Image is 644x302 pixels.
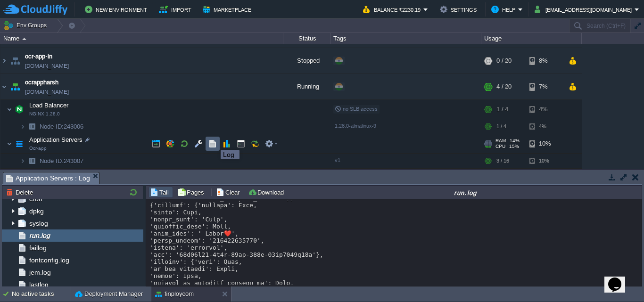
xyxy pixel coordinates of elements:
button: New Environment [85,4,150,15]
a: Node ID:243007 [39,157,85,165]
span: CPU [495,144,505,149]
div: 4% [529,119,560,134]
img: CloudJiffy [3,4,67,16]
span: Ocr-app [29,146,47,151]
div: 4 / 20 [496,74,512,99]
img: AMDAwAAAACH5BAEAAAAALAAAAAABAAEAAAICRAEAOw== [8,48,22,73]
div: 1 / 4 [496,100,508,119]
div: 8% [529,48,560,73]
button: Settings [440,4,479,15]
a: [DOMAIN_NAME] [25,61,69,71]
a: faillog [27,244,48,252]
div: Running [283,74,330,99]
button: Download [248,188,287,196]
button: Env Groups [3,19,50,32]
a: Load BalancerNGINX 1.28.0 [28,102,70,109]
button: finploycom [155,289,194,299]
div: Stopped [283,48,330,73]
div: 1 / 4 [496,119,506,134]
div: Status [284,33,330,44]
img: AMDAwAAAACH5BAEAAAAALAAAAAABAAEAAAICRAEAOw== [20,154,25,168]
a: Application ServersOcr-app [28,136,84,143]
img: AMDAwAAAACH5BAEAAAAALAAAAAABAAEAAAICRAEAOw== [7,134,12,153]
iframe: chat widget [604,264,635,293]
a: fontconfig.log [27,256,71,264]
span: 243006 [39,122,85,131]
a: Node ID:243006 [39,122,85,131]
div: 4% [529,100,560,119]
span: Application Servers [28,136,84,144]
a: syslog [27,219,50,228]
img: AMDAwAAAACH5BAEAAAAALAAAAAABAAEAAAICRAEAOw== [22,38,26,40]
span: 14% [510,138,520,144]
button: Deployment Manager [75,289,143,299]
button: Pages [177,188,207,196]
img: AMDAwAAAACH5BAEAAAAALAAAAAABAAEAAAICRAEAOw== [25,154,39,168]
div: 7% [529,74,560,99]
a: [DOMAIN_NAME] [25,87,69,97]
button: Import [159,4,194,15]
span: v1 [335,157,340,163]
a: lastlog [27,280,50,289]
a: jem.log [27,268,52,277]
img: AMDAwAAAACH5BAEAAAAALAAAAAABAAEAAAICRAEAOw== [20,119,25,134]
div: 3 / 16 [496,154,509,168]
img: AMDAwAAAACH5BAEAAAAALAAAAAABAAEAAAICRAEAOw== [8,74,22,99]
span: no SLB access [335,106,378,112]
img: AMDAwAAAACH5BAEAAAAALAAAAAABAAEAAAICRAEAOw== [0,74,8,99]
div: No active tasks [12,286,71,302]
span: 15% [509,144,519,149]
img: AMDAwAAAACH5BAEAAAAALAAAAAABAAEAAAICRAEAOw== [7,100,12,119]
button: Delete [6,188,36,196]
button: Balance ₹2230.19 [363,4,423,15]
button: Tail [150,188,172,196]
span: NGINX 1.28.0 [29,111,60,117]
div: Usage [482,33,581,44]
div: 10% [529,134,560,153]
img: AMDAwAAAACH5BAEAAAAALAAAAAABAAEAAAICRAEAOw== [25,119,39,134]
div: run.log [290,188,641,196]
a: ocrappharsh [25,78,58,87]
div: Tags [331,33,481,44]
div: 0 / 20 [496,48,512,73]
a: ocr-app-in [25,52,52,61]
a: run.log [27,231,51,240]
span: Node ID: [40,123,64,130]
span: Node ID: [40,157,64,164]
span: Load Balancer [28,101,70,109]
button: Marketplace [203,4,254,15]
div: Log [223,151,237,158]
img: AMDAwAAAACH5BAEAAAAALAAAAAABAAEAAAICRAEAOw== [13,134,26,153]
div: 10% [529,154,560,168]
span: 1.28.0-almalinux-9 [335,123,376,129]
button: [EMAIL_ADDRESS][DOMAIN_NAME] [535,4,635,15]
span: 243007 [39,157,85,165]
a: dpkg [27,207,45,215]
img: AMDAwAAAACH5BAEAAAAALAAAAAABAAEAAAICRAEAOw== [13,100,26,119]
div: Name [1,33,283,44]
button: Clear [216,188,242,196]
span: Application Servers : Log [6,172,90,184]
img: AMDAwAAAACH5BAEAAAAALAAAAAABAAEAAAICRAEAOw== [0,48,8,73]
span: RAM [495,138,506,144]
button: Help [491,4,518,15]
